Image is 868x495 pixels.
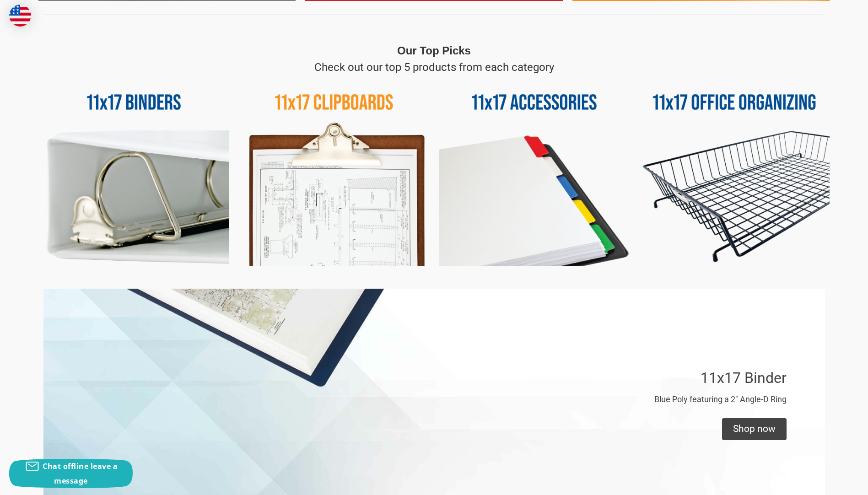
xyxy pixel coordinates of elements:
img: duty and tax information for United States [9,5,31,27]
img: 11x17 Office Organizing [639,75,830,266]
p: Check out our top 5 products from each category [314,59,554,75]
img: 11x17 Clipboards [239,75,430,266]
div: Shop now [722,418,787,440]
p: Blue Poly featuring a 2" Angle-D Ring [654,393,787,405]
button: Chat offline leave a message [9,459,133,488]
span: Chat offline leave a message [43,461,118,486]
img: 11x17 Accessories [439,75,630,266]
iframe: Google Customer Reviews [793,470,868,495]
p: 11x17 Binder [701,367,787,389]
p: Our Top Picks [397,43,471,59]
img: 11x17 Binders [38,75,229,266]
div: Shop now [733,422,776,436]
